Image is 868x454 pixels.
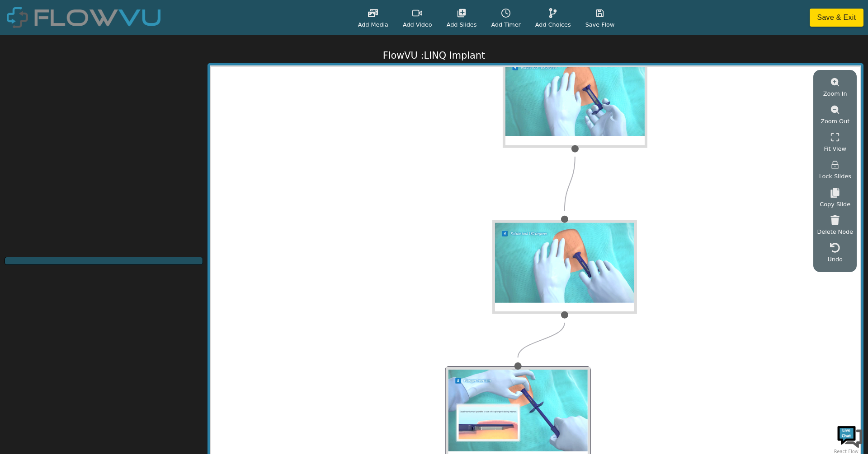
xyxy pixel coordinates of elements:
[823,89,847,98] span: Zoom In
[52,114,125,205] span: We're online!
[817,185,853,209] button: Copy Slide
[492,220,637,314] img: draggable image
[488,5,523,29] button: Add Timer
[444,5,480,29] button: Add Slides
[821,117,849,125] span: Zoom Out
[821,130,849,153] button: Fit View
[585,20,615,29] span: Save Flow
[820,200,850,208] span: Copy Slide
[819,172,851,181] span: Lock Slides
[400,5,435,29] button: Add Video
[355,5,391,29] button: Add Media
[818,102,852,126] button: Zoom Out
[821,74,850,98] button: Zoom In
[47,47,152,59] div: Chat with us now
[503,54,647,148] img: draggable image
[533,5,574,29] button: Add Choices
[518,323,564,358] g: Edge from 14351f49-cfea-452f-ba1b-cd36870d57c4 to fc73b70e-2c0c-4363-b1c1-1c2225d3f5bf
[810,9,863,27] button: Save & Exit
[816,157,854,181] button: Lock Slides
[491,20,520,29] span: Add Timer
[383,50,485,61] h1: FlowVU : LINQ Implant
[817,227,853,236] span: Delete Node
[148,5,170,26] div: Minimize live chat window
[447,20,477,29] span: Add Slides
[836,422,863,449] img: Chat Widget
[403,20,432,29] span: Add Video
[824,144,846,153] span: Fit View
[5,5,163,30] img: FlowVULogo.png
[814,213,856,236] button: Delete Node
[583,5,618,29] button: Save Flow
[565,157,575,211] g: Edge from 15ace9d5-66a0-4fda-b462-0ff074043f3b to 14351f49-cfea-452f-ba1b-cd36870d57c4
[5,246,172,278] textarea: Type your message and hit 'Enter'
[535,20,571,29] span: Add Choices
[825,240,845,264] button: Undo
[15,42,38,65] img: d_736959983_company_1615157101543_736959983
[358,20,388,29] span: Add Media
[828,255,843,264] span: Undo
